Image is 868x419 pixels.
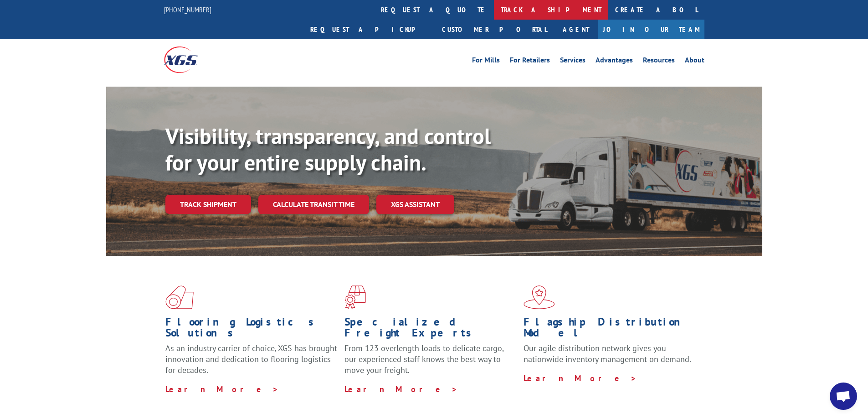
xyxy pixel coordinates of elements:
p: From 123 overlength loads to delicate cargo, our experienced staff knows the best way to move you... [344,343,517,383]
a: Learn More > [344,384,458,394]
b: Visibility, transparency, and control for your entire supply chain. [165,122,491,176]
h1: Specialized Freight Experts [344,316,517,343]
a: About [685,57,704,67]
span: Our agile distribution network gives you nationwide inventory management on demand. [524,343,691,364]
a: Calculate transit time [258,195,369,214]
a: [PHONE_NUMBER] [164,5,211,14]
a: Services [560,57,586,67]
div: Open chat [830,383,857,410]
h1: Flagship Distribution Model [524,316,696,343]
h1: Flooring Logistics Solutions [165,316,338,343]
a: Advantages [596,57,633,67]
a: Agent [554,20,598,39]
a: For Retailers [510,57,550,67]
img: xgs-icon-flagship-distribution-model-red [524,285,555,309]
a: Track shipment [165,195,251,214]
a: XGS ASSISTANT [376,195,454,214]
img: xgs-icon-focused-on-flooring-red [344,285,366,309]
a: Learn More > [524,373,637,383]
span: As an industry carrier of choice, XGS has brought innovation and dedication to flooring logistics... [165,343,337,375]
a: For Mills [472,57,500,67]
a: Learn More > [165,384,279,394]
a: Resources [643,57,675,67]
a: Join Our Team [598,20,704,39]
a: Request a pickup [303,20,435,39]
img: xgs-icon-total-supply-chain-intelligence-red [165,285,194,309]
a: Customer Portal [435,20,554,39]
